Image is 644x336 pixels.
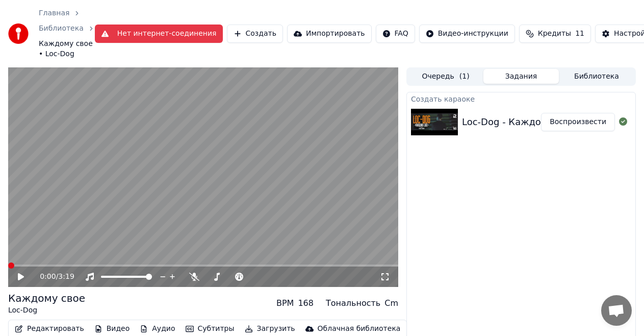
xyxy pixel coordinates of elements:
a: Библиотека [39,23,84,34]
button: Видео-инструкции [419,25,515,43]
button: Редактировать [11,322,88,336]
div: Облачная библиотека [318,324,401,334]
button: Создать [227,25,283,43]
span: ( 1 ) [459,71,470,82]
button: Загрузить [241,322,299,336]
div: Каждому свое [8,291,85,305]
button: Задания [483,69,559,84]
button: Библиотека [559,69,634,84]
div: BPM [276,297,294,309]
span: Кредиты [538,29,571,39]
button: Воспроизвести [541,113,615,131]
nav: breadcrumb [39,8,95,59]
button: Аудио [136,322,179,336]
div: Loc-Dog - Каждому свое (караоке) [462,115,627,129]
span: Каждому свое • Loc-Dog [39,39,95,59]
button: Очередь [408,69,483,84]
div: Создать караоке [407,92,635,105]
span: 0:00 [40,272,56,282]
button: Нет интернет-соединения [95,25,223,43]
div: Cm [384,297,398,309]
div: Открытый чат [601,295,632,326]
img: youka [8,23,29,44]
span: 11 [575,29,584,39]
button: Кредиты11 [519,25,591,43]
div: / [40,272,64,282]
span: 3:19 [58,272,74,282]
div: 168 [298,297,314,309]
div: Тональность [326,297,380,309]
button: Видео [90,322,134,336]
button: Импортировать [287,25,372,43]
button: Субтитры [182,322,239,336]
div: Loc-Dog [8,305,85,316]
button: FAQ [376,25,415,43]
a: Главная [39,8,69,18]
